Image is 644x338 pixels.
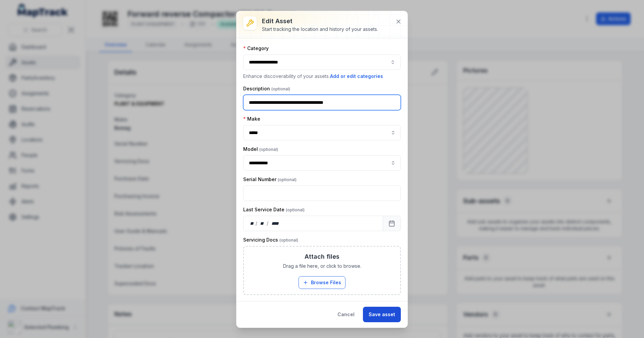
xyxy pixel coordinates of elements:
[299,276,345,289] button: Browse Files
[243,85,290,92] label: Description
[267,220,269,227] div: /
[243,300,298,307] label: Purchase Date
[256,220,258,227] div: /
[258,220,267,227] div: month,
[383,216,401,231] button: Calendar
[262,26,378,33] div: Start tracking the location and history of your assets.
[332,307,360,322] button: Cancel
[243,45,269,52] label: Category
[243,176,297,183] label: Serial Number
[330,73,383,80] button: Add or edit categories
[243,146,278,153] label: Model
[363,307,401,322] button: Save asset
[269,220,281,227] div: year,
[305,252,339,261] h3: Attach files
[243,73,401,80] p: Enhance discoverability of your assets.
[243,237,298,243] label: Servicing Docs
[262,16,378,26] h3: Edit asset
[243,155,401,171] input: asset-edit:cf[68832b05-6ea9-43b4-abb7-d68a6a59beaf]-label
[243,206,305,213] label: Last Service Date
[243,125,401,140] input: asset-edit:cf[09246113-4bcc-4687-b44f-db17154807e5]-label
[249,220,256,227] div: day,
[243,116,260,122] label: Make
[283,263,361,269] span: Drag a file here, or click to browse.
